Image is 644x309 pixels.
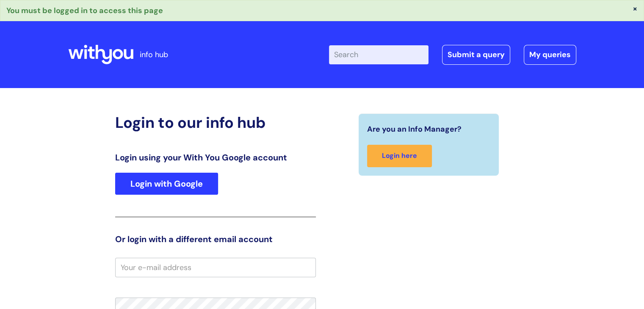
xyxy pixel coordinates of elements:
p: info hub [140,48,168,61]
a: Login with Google [115,173,218,195]
input: Your e-mail address [115,258,316,277]
a: My queries [524,45,576,64]
h3: Or login with a different email account [115,234,316,244]
span: Are you an Info Manager? [367,122,462,136]
h2: Login to our info hub [115,113,316,132]
a: Submit a query [442,45,510,64]
input: Search [329,45,428,64]
a: Login here [367,145,432,167]
h3: Login using your With You Google account [115,152,316,163]
button: × [633,5,638,12]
